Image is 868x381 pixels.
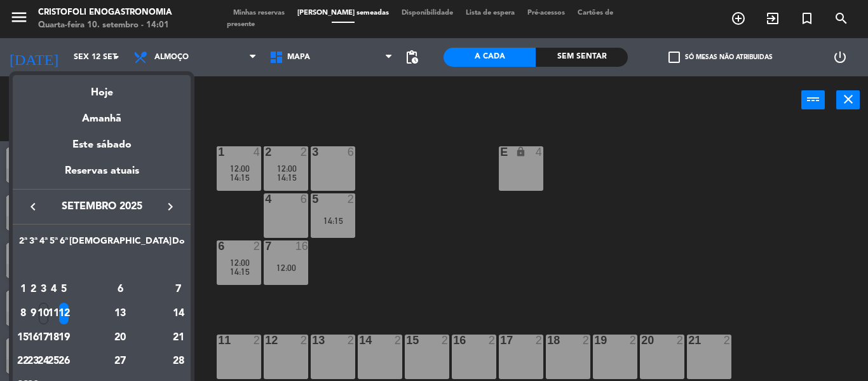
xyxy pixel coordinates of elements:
div: 27 [74,351,166,373]
td: 28 de setembro de 2025 [172,350,186,374]
div: 22 [18,351,28,373]
td: 11 de setembro de 2025 [48,301,58,326]
td: 14 de setembro de 2025 [172,301,186,326]
div: 5 [59,279,69,300]
div: 2 [29,279,38,300]
div: 13 [74,303,166,324]
td: 10 de setembro de 2025 [38,301,48,326]
td: 9 de setembro de 2025 [28,301,38,326]
button: keyboard_arrow_left [22,198,44,215]
div: 15 [18,327,28,349]
td: 16 de setembro de 2025 [28,326,38,350]
div: 4 [49,279,58,300]
div: 20 [74,327,166,349]
td: 5 de setembro de 2025 [59,278,69,302]
td: 23 de setembro de 2025 [28,350,38,374]
td: 25 de setembro de 2025 [48,350,58,374]
th: Quarta-feira [38,234,48,254]
div: Este sábado [13,127,191,163]
div: 10 [39,303,48,324]
div: 24 [39,351,48,373]
td: 12 de setembro de 2025 [59,301,69,326]
td: 22 de setembro de 2025 [18,350,28,374]
td: 21 de setembro de 2025 [172,326,186,350]
th: Terça-feira [28,234,38,254]
td: 26 de setembro de 2025 [59,350,69,374]
td: 27 de setembro de 2025 [69,350,172,374]
th: Sábado [69,234,172,254]
div: 19 [59,327,69,349]
div: Reservas atuais [13,163,191,189]
td: 13 de setembro de 2025 [69,301,172,326]
td: 4 de setembro de 2025 [48,278,58,302]
th: Domingo [172,234,186,254]
i: keyboard_arrow_right [163,199,178,214]
td: 18 de setembro de 2025 [48,326,58,350]
th: Quinta-feira [48,234,58,254]
td: 20 de setembro de 2025 [69,326,172,350]
td: 6 de setembro de 2025 [69,278,172,302]
div: 3 [39,279,48,300]
div: 28 [172,351,185,373]
div: Hoje [13,75,191,101]
td: 15 de setembro de 2025 [18,326,28,350]
button: keyboard_arrow_right [159,198,182,215]
span: setembro 2025 [44,198,159,215]
div: 12 [59,303,69,324]
i: keyboard_arrow_left [25,199,41,214]
div: 7 [172,279,185,300]
td: 17 de setembro de 2025 [38,326,48,350]
div: 11 [49,303,58,324]
td: SET [18,254,186,278]
td: 7 de setembro de 2025 [172,278,186,302]
div: 1 [18,279,28,300]
th: Sexta-feira [59,234,69,254]
th: Segunda-feira [18,234,28,254]
td: 24 de setembro de 2025 [38,350,48,374]
td: 1 de setembro de 2025 [18,278,28,302]
div: 21 [172,327,185,349]
div: 6 [74,279,166,300]
div: 17 [39,327,48,349]
div: 14 [172,303,185,324]
div: 25 [49,351,58,373]
td: 3 de setembro de 2025 [38,278,48,302]
div: 26 [59,351,69,373]
td: 8 de setembro de 2025 [18,301,28,326]
div: 16 [29,327,38,349]
div: 18 [49,327,58,349]
div: 23 [29,351,38,373]
div: Amanhã [13,101,191,127]
td: 2 de setembro de 2025 [28,278,38,302]
td: 19 de setembro de 2025 [59,326,69,350]
div: 8 [18,303,28,324]
div: 9 [29,303,38,324]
